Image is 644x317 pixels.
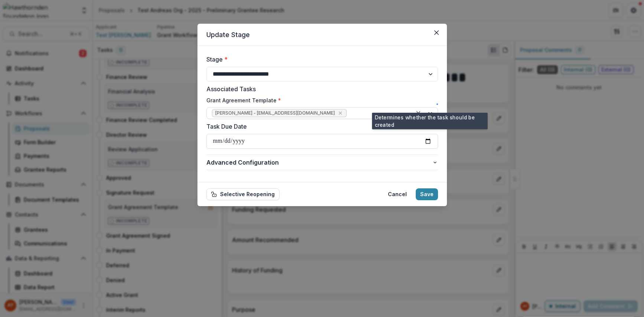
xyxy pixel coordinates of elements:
[206,85,434,93] label: Associated Tasks
[206,96,281,104] label: Grant Agreement Template
[215,110,335,116] span: [PERSON_NAME] - [EMAIL_ADDRESS][DOMAIN_NAME]
[206,158,432,167] span: Advanced Configuration
[337,109,344,117] div: Remove Andreas Yuíza - temelio@hawthornden.org
[206,188,279,200] button: Selective Reopening
[431,27,442,39] button: Close
[206,122,434,131] label: Task Due Date
[383,188,411,200] button: Cancel
[416,188,438,200] button: Save
[206,155,438,170] button: Advanced Configuration
[414,109,423,118] div: Clear selected options
[197,24,447,46] header: Update Stage
[206,55,434,64] label: Stage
